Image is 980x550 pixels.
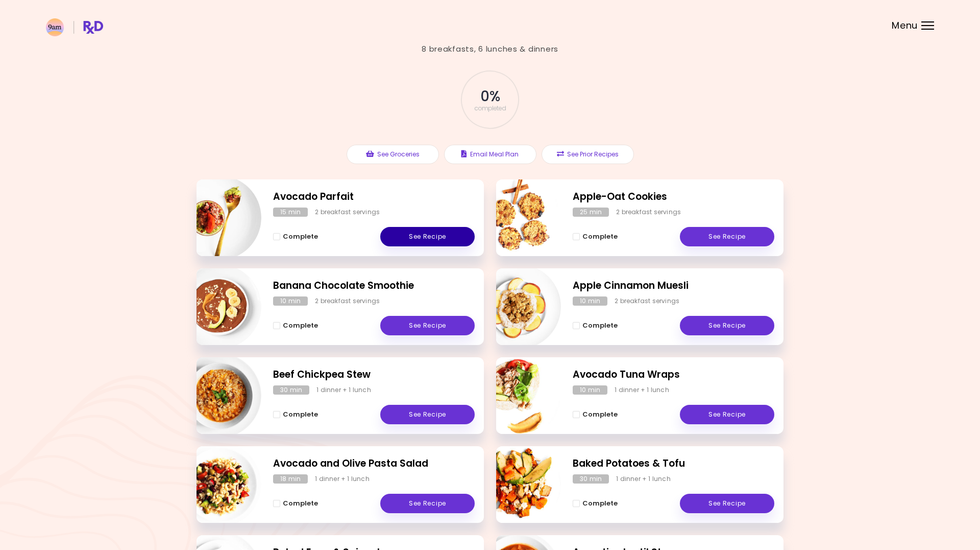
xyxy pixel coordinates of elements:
h2: Avocado Parfait [273,190,475,204]
button: Complete - Apple-Oat Cookies [573,231,618,243]
button: Complete - Beef Chickpea Stew [273,408,318,421]
img: Info - Apple-Oat Cookies [476,175,561,260]
button: Email Meal Plan [444,145,536,164]
h2: Baked Potatoes & Tofu [573,456,774,471]
div: 1 dinner + 1 lunch [315,474,370,484]
img: Info - Apple Cinnamon Muesli [476,264,561,349]
div: 2 breakfast servings [315,208,380,217]
div: 2 breakfast servings [315,296,380,306]
div: 8 breakfasts , 6 lunches & dinners [422,43,558,55]
span: 0 % [480,88,499,105]
a: See Recipe - Avocado Parfait [380,227,475,246]
button: See Groceries [347,145,439,164]
div: 10 min [273,296,308,306]
div: 18 min [273,474,308,484]
span: Complete [582,322,618,330]
img: Info - Avocado Parfait [177,175,261,260]
span: Menu [892,21,918,30]
span: Complete [582,410,618,419]
a: See Recipe - Avocado and Olive Pasta Salad [380,494,475,513]
img: RxDiet [46,18,103,36]
div: 1 dinner + 1 lunch [616,474,671,484]
img: Info - Banana Chocolate Smoothie [177,264,261,349]
button: Complete - Baked Potatoes & Tofu [573,497,618,510]
span: Complete [283,410,318,419]
h2: Apple-Oat Cookies [573,190,774,204]
div: 30 min [573,474,609,484]
img: Info - Avocado Tuna Wraps [476,353,561,438]
img: Info - Baked Potatoes & Tofu [476,442,561,527]
button: See Prior Recipes [542,145,634,164]
a: See Recipe - Baked Potatoes & Tofu [680,494,774,513]
div: 1 dinner + 1 lunch [615,385,669,395]
a: See Recipe - Beef Chickpea Stew [380,405,475,424]
span: Complete [283,233,318,241]
img: Info - Avocado and Olive Pasta Salad [177,442,261,527]
h2: Apple Cinnamon Muesli [573,279,774,293]
div: 25 min [573,208,609,217]
div: 10 min [573,385,607,395]
h2: Banana Chocolate Smoothie [273,279,475,293]
span: Complete [283,499,318,508]
a: See Recipe - Avocado Tuna Wraps [680,405,774,424]
div: 15 min [273,208,308,217]
a: See Recipe - Apple-Oat Cookies [680,227,774,246]
h2: Avocado Tuna Wraps [573,368,774,382]
a: See Recipe - Banana Chocolate Smoothie [380,316,475,335]
button: Complete - Apple Cinnamon Muesli [573,319,618,332]
button: Complete - Avocado and Olive Pasta Salad [273,497,318,510]
span: Complete [582,233,618,241]
h2: Avocado and Olive Pasta Salad [273,456,475,471]
div: 2 breakfast servings [615,296,679,306]
img: Info - Beef Chickpea Stew [177,353,261,438]
div: 2 breakfast servings [616,208,681,217]
h2: Beef Chickpea Stew [273,368,475,382]
span: Complete [283,322,318,330]
span: Complete [582,499,618,508]
div: 30 min [273,385,309,395]
div: 1 dinner + 1 lunch [316,385,371,395]
button: Complete - Banana Chocolate Smoothie [273,319,318,332]
button: Complete - Avocado Tuna Wraps [573,408,618,421]
span: completed [474,105,506,111]
a: See Recipe - Apple Cinnamon Muesli [680,316,774,335]
button: Complete - Avocado Parfait [273,231,318,243]
div: 10 min [573,296,607,306]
